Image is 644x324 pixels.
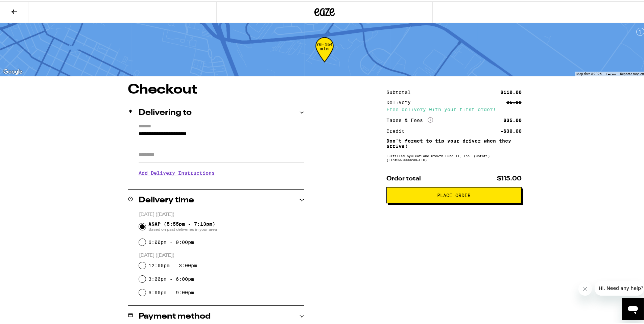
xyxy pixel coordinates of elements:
[315,41,334,66] div: 76-154 min
[148,225,217,231] span: Based on past deliveries in your area
[2,66,24,75] a: Open this area in Google Maps (opens a new window)
[148,220,217,231] span: ASAP (5:55pm - 7:13pm)
[500,89,522,93] div: $110.00
[148,238,194,244] label: 6:00pm - 9:00pm
[139,195,194,203] h2: Delivery time
[148,261,197,267] label: 12:00pm - 3:00pm
[500,127,522,132] div: -$30.00
[386,186,522,202] button: Place Order
[386,127,409,132] div: Credit
[139,107,192,116] h2: Delivering to
[576,71,602,74] span: Map data ©2025
[497,174,522,180] span: $115.00
[2,66,24,75] img: Google
[139,311,211,319] h2: Payment method
[386,152,522,160] div: Fulfilled by Clearlake Growth Fund II, Inc. (Cotati) (Lic# C9-0000298-LIC )
[386,106,522,110] div: Free delivery with your first order!
[595,279,644,294] iframe: Message from company
[606,71,616,75] a: Terms
[386,99,415,103] div: Delivery
[139,164,304,179] h3: Add Delivery Instructions
[148,289,194,294] label: 6:00pm - 9:00pm
[506,99,522,103] div: $5.00
[139,210,304,217] p: [DATE] ([DATE])
[503,117,522,121] div: $35.00
[578,281,592,294] iframe: Close message
[622,297,644,319] iframe: Button to launch messaging window
[148,275,194,280] label: 3:00pm - 6:00pm
[386,137,522,148] p: Don't forget to tip your driver when they arrive!
[139,251,304,257] p: [DATE] ([DATE])
[139,179,304,185] p: We'll contact you at [PHONE_NUMBER] when we arrive
[386,174,421,180] span: Order total
[386,116,433,122] div: Taxes & Fees
[437,192,471,196] span: Place Order
[386,89,415,93] div: Subtotal
[128,82,304,95] h1: Checkout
